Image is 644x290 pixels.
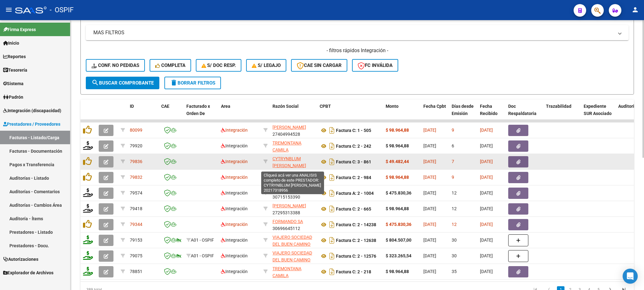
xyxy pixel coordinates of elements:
[480,104,498,116] span: Fecha Recibido
[86,47,629,54] h4: - filtros rápidos Integración -
[130,206,142,211] span: 79418
[130,253,142,258] span: 79075
[423,238,436,243] span: [DATE]
[3,67,27,74] span: Tesorería
[328,267,336,277] i: Descargar documento
[480,128,493,133] span: [DATE]
[352,59,398,72] button: FC Inválida
[336,191,374,196] strong: Factura A: 2 - 1004
[91,80,154,86] span: Buscar Comprobante
[386,206,409,211] strong: $ 98.964,88
[246,59,286,72] button: S/ legajo
[170,79,178,86] mat-icon: delete
[328,125,336,135] i: Descargar documento
[423,222,436,227] span: [DATE]
[581,100,616,127] datatable-header-cell: Expediente SUR Asociado
[623,269,638,284] div: Open Intercom Messenger
[130,269,142,274] span: 78851
[386,253,411,258] strong: $ 323.265,54
[3,121,60,128] span: Prestadores / Proveedores
[452,190,457,195] span: 12
[272,125,306,130] span: [PERSON_NAME]
[508,104,537,116] span: Doc Respaldatoria
[336,206,371,211] strong: Factura C: 2 - 665
[272,171,315,184] div: 27953402292
[91,79,99,86] mat-icon: search
[3,94,23,101] span: Padrón
[272,235,312,254] span: VIAJERO SOCIEDAD DEL BUEN CAMINO S.A.
[423,104,446,109] span: Fecha Cpbt
[221,175,248,180] span: Integración
[221,143,248,148] span: Integración
[452,253,457,258] span: 30
[328,141,336,151] i: Descargar documento
[272,140,315,153] div: 27418799302
[221,128,248,133] span: Integración
[328,204,336,214] i: Descargar documento
[5,6,13,14] mat-icon: menu
[291,59,347,72] button: CAE SIN CARGAR
[272,187,315,200] div: 30715153390
[631,6,639,14] mat-icon: person
[452,175,454,180] span: 9
[196,59,242,72] button: S/ Doc Resp.
[480,206,493,211] span: [DATE]
[480,222,493,227] span: [DATE]
[3,80,24,87] span: Sistema
[130,190,142,195] span: 79574
[272,155,315,168] div: 20217318956
[191,238,214,243] span: A01 - OSPIF
[386,143,409,148] strong: $ 98.964,88
[3,26,36,33] span: Firma Express
[221,190,248,195] span: Integración
[383,100,421,127] datatable-header-cell: Monto
[423,253,436,258] span: [DATE]
[423,269,436,274] span: [DATE]
[221,206,248,211] span: Integración
[161,104,169,109] span: CAE
[452,159,454,164] span: 7
[328,220,336,230] i: Descargar documento
[221,253,248,258] span: Integración
[272,266,301,278] span: TREMONTANA CAMILA
[480,269,493,274] span: [DATE]
[452,222,457,227] span: 12
[452,128,454,133] span: 9
[272,188,290,193] span: IZET S.A.
[130,222,142,227] span: 79344
[423,143,436,148] span: [DATE]
[336,128,371,133] strong: Factura C: 1 - 505
[221,159,248,164] span: Integración
[452,238,457,243] span: 30
[86,77,159,89] button: Buscar Comprobante
[272,124,315,137] div: 27404994528
[336,144,371,149] strong: Factura C: 2 - 242
[50,3,74,17] span: - OSPIF
[159,100,184,127] datatable-header-cell: CAE
[218,100,261,127] datatable-header-cell: Area
[386,190,411,195] strong: $ 475.830,36
[272,172,306,177] span: [PERSON_NAME]
[317,100,383,127] datatable-header-cell: CPBT
[452,206,457,211] span: 12
[272,202,315,216] div: 27295313388
[328,188,336,198] i: Descargar documento
[272,203,306,208] span: [PERSON_NAME]
[423,175,436,180] span: [DATE]
[386,269,409,274] strong: $ 98.964,88
[328,172,336,183] i: Descargar documento
[3,53,26,60] span: Reportes
[336,175,371,180] strong: Factura C: 2 - 984
[191,253,214,258] span: A01 - OSPIF
[480,238,493,243] span: [DATE]
[221,104,230,109] span: Area
[164,77,221,89] button: Borrar Filtros
[618,104,637,109] span: Auditoria
[272,265,315,278] div: 27418799302
[477,100,506,127] datatable-header-cell: Fecha Recibido
[272,156,306,168] span: CYTRYNBLUM [PERSON_NAME]
[201,63,236,68] span: S/ Doc Resp.
[480,253,493,258] span: [DATE]
[270,100,317,127] datatable-header-cell: Razón Social
[86,25,629,40] mat-expansion-panel-header: MAS FILTROS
